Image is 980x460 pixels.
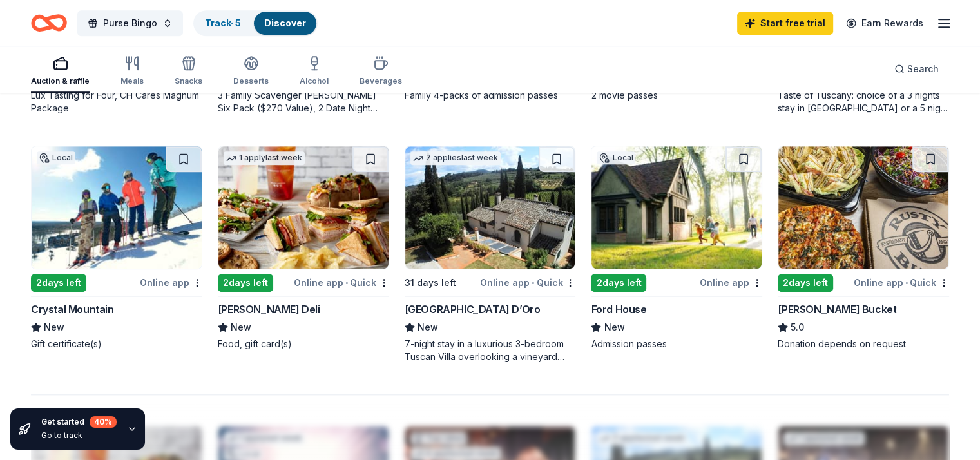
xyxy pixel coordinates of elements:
[233,76,269,86] div: Desserts
[294,274,389,291] div: Online app Quick
[41,416,117,428] div: Get started
[905,278,908,288] span: •
[218,338,389,350] div: Food, gift card(s)
[140,274,202,291] div: Online app
[31,50,90,93] button: Auction & raffle
[31,146,202,350] a: Image for Crystal MountainLocal2days leftOnline appCrystal MountainNewGift certificate(s)
[31,274,86,292] div: 2 days left
[120,76,144,86] div: Meals
[218,89,389,115] div: 3 Family Scavenger [PERSON_NAME] Six Pack ($270 Value), 2 Date Night Scavenger [PERSON_NAME] Two ...
[90,416,117,428] div: 40 %
[591,89,762,102] div: 2 movie passes
[31,76,90,86] div: Auction & raffle
[360,76,402,86] div: Beverages
[360,50,402,93] button: Beverages
[405,275,456,291] div: 31 days left
[31,8,67,38] a: Home
[778,146,948,269] img: Image for Rusty Bucket
[103,15,157,31] span: Purse Bingo
[405,146,576,363] a: Image for Villa Sogni D’Oro7 applieslast week31 days leftOnline app•Quick[GEOGRAPHIC_DATA] D’OroN...
[218,302,320,317] div: [PERSON_NAME] Deli
[700,274,762,291] div: Online app
[32,146,202,269] img: Image for Crystal Mountain
[480,274,575,291] div: Online app Quick
[31,302,114,317] div: Crystal Mountain
[884,56,949,82] button: Search
[405,302,541,317] div: [GEOGRAPHIC_DATA] D’Oro
[778,146,949,350] a: Image for Rusty Bucket2days leftOnline app•Quick[PERSON_NAME] Bucket5.0Donation depends on request
[193,10,318,36] button: Track· 5Discover
[300,76,329,86] div: Alcohol
[37,151,75,164] div: Local
[231,320,251,335] span: New
[120,50,144,93] button: Meals
[591,146,762,350] a: Image for Ford HouseLocal2days leftOnline appFord HouseNewAdmission passes
[175,76,202,86] div: Snacks
[77,10,183,36] button: Purse Bingo
[778,274,833,292] div: 2 days left
[405,146,575,269] img: Image for Villa Sogni D’Oro
[791,320,804,335] span: 5.0
[205,17,241,28] a: Track· 5
[44,320,64,335] span: New
[907,61,939,77] span: Search
[604,320,624,335] span: New
[218,146,389,350] a: Image for McAlister's Deli1 applylast week2days leftOnline app•Quick[PERSON_NAME] DeliNewFood, gi...
[532,278,534,288] span: •
[233,50,269,93] button: Desserts
[405,89,576,102] div: Family 4-packs of admission passes
[410,151,501,165] div: 7 applies last week
[597,151,635,164] div: Local
[224,151,305,165] div: 1 apply last week
[591,146,762,269] img: Image for Ford House
[31,338,202,350] div: Gift certificate(s)
[31,89,202,115] div: Lux Tasting for Four, CH Cares Magnum Package
[218,274,273,292] div: 2 days left
[264,17,306,28] a: Discover
[854,274,949,291] div: Online app Quick
[175,50,202,93] button: Snacks
[591,338,762,350] div: Admission passes
[418,320,438,335] span: New
[737,12,833,35] a: Start free trial
[591,302,646,317] div: Ford House
[778,338,949,350] div: Donation depends on request
[405,338,576,363] div: 7-night stay in a luxurious 3-bedroom Tuscan Villa overlooking a vineyard and the ancient walled ...
[591,274,646,292] div: 2 days left
[41,430,117,441] div: Go to track
[300,50,329,93] button: Alcohol
[218,146,389,269] img: Image for McAlister's Deli
[345,278,348,288] span: •
[778,302,896,317] div: [PERSON_NAME] Bucket
[778,89,949,115] div: Taste of Tuscany: choice of a 3 nights stay in [GEOGRAPHIC_DATA] or a 5 night stay in [GEOGRAPHIC...
[838,12,931,35] a: Earn Rewards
